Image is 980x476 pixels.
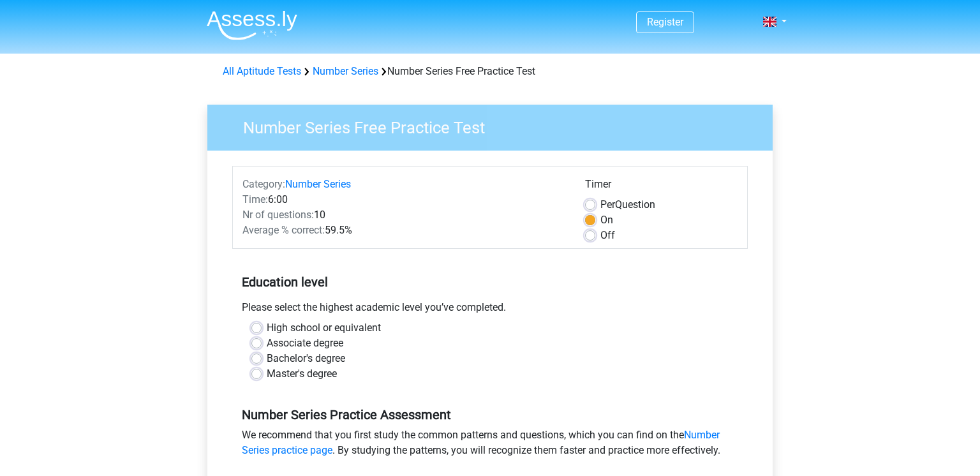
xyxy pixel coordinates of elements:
[223,65,301,77] a: All Aptitude Tests
[313,65,378,77] a: Number Series
[233,192,575,207] div: 6:00
[647,16,683,28] a: Register
[267,336,343,351] label: Associate degree
[242,209,314,221] span: Nr of questions:
[242,193,268,205] span: Time:
[207,10,297,40] img: Assessly
[242,269,738,295] h5: Education level
[600,198,615,211] span: Per
[267,366,337,382] label: Master's degree
[232,300,748,320] div: Please select the highest academic level you’ve completed.
[600,228,615,243] label: Off
[242,224,325,236] span: Average % correct:
[233,207,575,223] div: 10
[585,177,738,197] div: Timer
[233,223,575,238] div: 59.5%
[228,113,763,138] h3: Number Series Free Practice Test
[267,320,381,336] label: High school or equivalent
[600,212,613,228] label: On
[242,407,738,422] h5: Number Series Practice Assessment
[600,197,655,212] label: Question
[232,428,748,463] div: We recommend that you first study the common patterns and questions, which you can find on the . ...
[218,64,762,79] div: Number Series Free Practice Test
[242,178,285,190] span: Category:
[267,351,345,366] label: Bachelor's degree
[285,178,351,190] a: Number Series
